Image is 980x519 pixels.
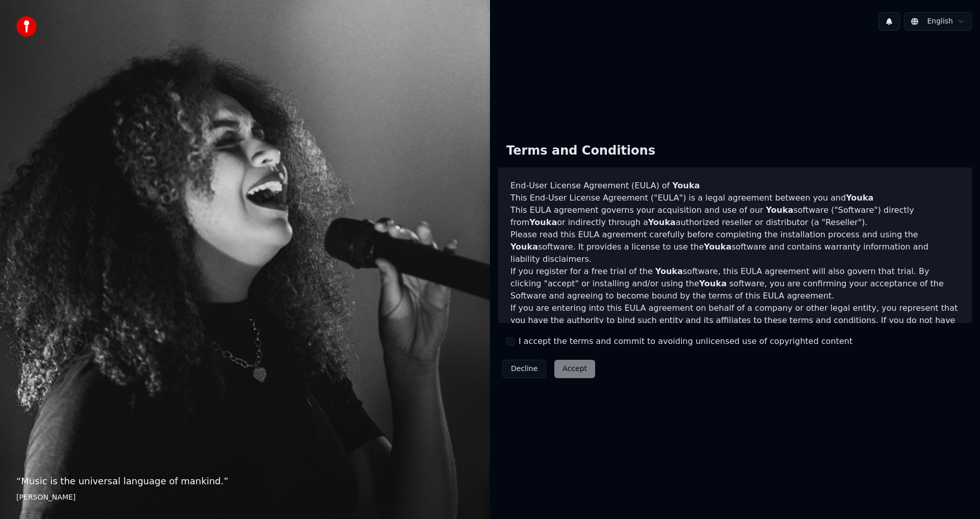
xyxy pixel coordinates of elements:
[510,242,538,252] span: Youka
[16,492,474,503] footer: [PERSON_NAME]
[510,180,960,192] h3: End-User License Agreement (EULA) of
[672,181,700,190] span: Youka
[510,204,960,229] p: This EULA agreement governs your acquisition and use of our software ("Software") directly from o...
[846,193,873,203] span: Youka
[704,242,731,252] span: Youka
[510,302,960,351] p: If you are entering into this EULA agreement on behalf of a company or other legal entity, you re...
[510,265,960,302] p: If you register for a free trial of the software, this EULA agreement will also govern that trial...
[529,217,557,227] span: Youka
[510,229,960,265] p: Please read this EULA agreement carefully before completing the installation process and using th...
[655,266,683,276] span: Youka
[519,335,852,348] label: I accept the terms and commit to avoiding unlicensed use of copyrighted content
[648,217,676,227] span: Youka
[766,205,793,215] span: Youka
[16,16,37,37] img: youka
[699,279,727,288] span: Youka
[502,360,546,378] button: Decline
[498,135,664,167] div: Terms and Conditions
[16,474,474,488] p: “ Music is the universal language of mankind. ”
[510,192,960,204] p: This End-User License Agreement ("EULA") is a legal agreement between you and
